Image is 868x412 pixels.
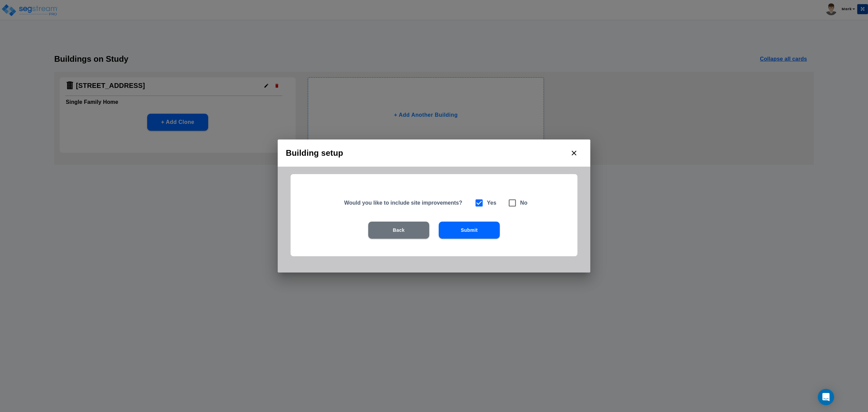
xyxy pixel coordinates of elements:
h6: No [520,198,528,208]
h2: Building setup [278,139,590,167]
button: Submit [439,222,500,239]
h5: Would you like to include site improvements? [344,199,466,206]
h6: Yes [487,198,496,208]
div: Open Intercom Messenger [818,389,834,405]
button: close [566,145,582,161]
button: Back [368,222,429,239]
